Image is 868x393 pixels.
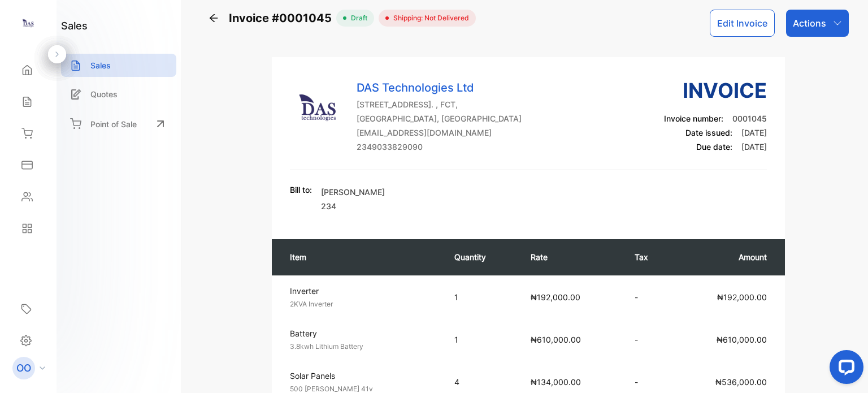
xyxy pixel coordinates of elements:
[357,98,522,110] p: [STREET_ADDRESS]. , FCT,
[321,200,385,212] p: 234
[821,346,868,393] iframe: LiveChat chat widget
[290,370,433,382] p: Solar Panels
[454,291,508,303] p: 1
[290,79,346,136] img: Company Logo
[290,184,312,196] p: Bill to:
[454,251,508,263] p: Quantity
[321,186,385,198] p: [PERSON_NAME]
[715,377,767,387] span: ₦536,000.00
[741,128,767,137] span: [DATE]
[61,111,176,136] a: Point of Sale
[531,251,612,263] p: Rate
[454,376,508,388] p: 4
[389,13,469,23] span: Shipping: Not Delivered
[664,114,723,123] span: Invoice number:
[717,292,767,302] span: ₦192,000.00
[664,75,767,106] h3: Invoice
[531,335,581,344] span: ₦610,000.00
[90,88,118,100] p: Quotes
[90,118,137,130] p: Point of Sale
[61,83,176,106] a: Quotes
[696,142,732,152] span: Due date:
[290,327,433,339] p: Battery
[635,334,663,346] p: -
[357,113,522,124] p: [GEOGRAPHIC_DATA], [GEOGRAPHIC_DATA]
[717,335,767,344] span: ₦610,000.00
[741,142,767,152] span: [DATE]
[290,251,431,263] p: Item
[290,342,433,352] p: 3.8kwh Lithium Battery
[357,127,522,139] p: [EMAIL_ADDRESS][DOMAIN_NAME]
[786,10,849,37] button: Actions
[61,54,176,77] a: Sales
[61,18,88,33] h1: sales
[531,292,580,302] span: ₦192,000.00
[685,251,767,263] p: Amount
[357,141,522,153] p: 2349033829090
[635,251,663,263] p: Tax
[16,361,31,375] p: OO
[685,128,732,137] span: Date issued:
[290,299,433,309] p: 2KVA Inverter
[229,10,336,27] span: Invoice #0001045
[454,334,508,346] p: 1
[90,59,111,71] p: Sales
[635,291,663,303] p: -
[290,285,433,297] p: Inverter
[710,10,775,37] button: Edit Invoice
[531,377,581,387] span: ₦134,000.00
[732,114,767,123] span: 0001045
[346,13,367,23] span: draft
[635,376,663,388] p: -
[20,15,37,32] img: logo
[357,79,522,96] p: DAS Technologies Ltd
[793,16,826,30] p: Actions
